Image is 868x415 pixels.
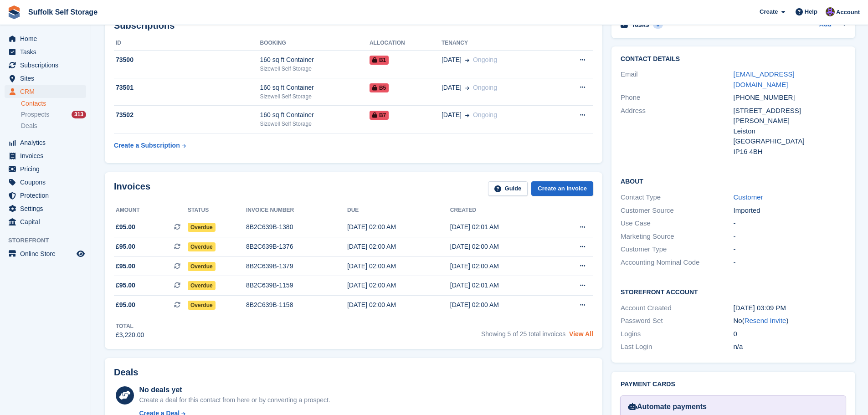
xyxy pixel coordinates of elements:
[836,8,860,17] span: Account
[260,120,369,128] div: Sizewell Self Storage
[188,203,246,218] th: Status
[20,85,75,98] span: CRM
[5,136,86,149] a: menu
[114,367,138,378] h2: Deals
[621,381,846,388] h2: Payment cards
[450,222,553,232] div: [DATE] 02:01 AM
[819,20,832,30] a: Add
[114,36,260,51] th: ID
[734,231,846,242] div: -
[20,189,75,202] span: Protection
[246,281,347,290] div: 8B2C639B-1159
[260,92,369,101] div: Sizewell Self Storage
[116,330,144,340] div: £3,220.00
[260,83,369,92] div: 160 sq ft Container
[114,83,260,92] div: 73501
[188,301,216,310] span: Overdue
[20,247,75,260] span: Online Store
[20,136,75,149] span: Analytics
[5,247,86,260] a: menu
[5,85,86,98] a: menu
[188,223,216,232] span: Overdue
[621,231,733,242] div: Marketing Source
[246,242,347,251] div: 8B2C639B-1376
[21,110,49,119] span: Prospects
[114,20,593,31] h2: Subscriptions
[734,303,846,313] div: [DATE] 03:09 PM
[734,92,846,103] div: [PHONE_NUMBER]
[621,69,733,90] div: Email
[653,20,663,29] div: 0
[75,248,86,259] a: Preview store
[5,163,86,175] a: menu
[621,316,733,326] div: Password Set
[621,205,733,216] div: Customer Source
[246,261,347,271] div: 8B2C639B-1379
[20,149,75,162] span: Invoices
[481,330,565,338] span: Showing 5 of 25 total invoices
[621,192,733,203] div: Contact Type
[5,176,86,189] a: menu
[114,141,180,150] div: Create a Subscription
[72,111,86,118] div: 313
[260,110,369,120] div: 160 sq ft Container
[246,222,347,232] div: 8B2C639B-1380
[734,316,846,326] div: No
[8,236,91,245] span: Storefront
[805,7,817,16] span: Help
[347,261,450,271] div: [DATE] 02:00 AM
[621,287,846,296] h2: Storefront Account
[621,244,733,255] div: Customer Type
[5,32,86,45] a: menu
[734,257,846,268] div: -
[114,137,186,154] a: Create a Subscription
[450,242,553,251] div: [DATE] 02:00 AM
[734,70,795,88] a: [EMAIL_ADDRESS][DOMAIN_NAME]
[139,384,330,395] div: No deals yet
[188,262,216,271] span: Overdue
[20,59,75,72] span: Subscriptions
[621,92,733,103] div: Phone
[531,181,593,196] a: Create an Invoice
[114,181,150,196] h2: Invoices
[742,317,789,324] span: ( )
[116,300,135,310] span: £95.00
[488,181,528,196] a: Guide
[734,126,846,137] div: Leiston
[628,401,838,412] div: Automate payments
[139,395,330,405] div: Create a deal for this contact from here or by converting a prospect.
[5,189,86,202] a: menu
[21,121,86,131] a: Deals
[347,300,450,310] div: [DATE] 02:00 AM
[5,46,86,58] a: menu
[442,55,462,65] span: [DATE]
[260,65,369,73] div: Sizewell Self Storage
[5,59,86,72] a: menu
[450,261,553,271] div: [DATE] 02:00 AM
[632,20,649,29] h2: Tasks
[21,110,86,119] a: Prospects 313
[20,176,75,189] span: Coupons
[734,205,846,216] div: Imported
[7,5,21,19] img: stora-icon-8386f47178a22dfd0bd8f6a31ec36ba5ce8667c1dd55bd0f319d3a0aa187defe.svg
[188,242,216,251] span: Overdue
[5,215,86,228] a: menu
[20,215,75,228] span: Capital
[760,7,778,16] span: Create
[745,317,786,324] a: Resend Invite
[621,342,733,352] div: Last Login
[442,83,462,92] span: [DATE]
[5,72,86,85] a: menu
[116,281,135,290] span: £95.00
[734,147,846,157] div: IP16 4BH
[5,149,86,162] a: menu
[621,329,733,339] div: Logins
[370,83,389,92] span: B5
[734,244,846,255] div: -
[5,202,86,215] a: menu
[621,106,733,157] div: Address
[260,36,369,51] th: Booking
[473,84,497,91] span: Ongoing
[347,242,450,251] div: [DATE] 02:00 AM
[734,106,846,126] div: [STREET_ADDRESS][PERSON_NAME]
